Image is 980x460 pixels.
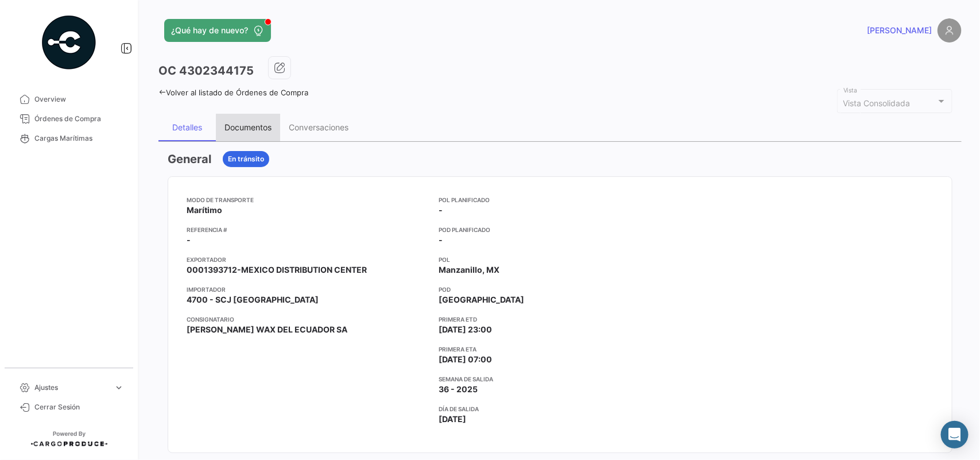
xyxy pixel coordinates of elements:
[941,421,969,449] div: Abrir Intercom Messenger
[187,264,367,276] span: 0001393712-MEXICO DISTRIBUTION CENTER
[439,315,681,324] app-card-info-title: Primera ETD
[164,19,271,42] button: ¿Qué hay de nuevo?
[187,204,222,216] span: Marítimo
[34,94,124,105] span: Overview
[34,402,124,412] span: Cerrar Sesión
[34,382,109,393] span: Ajustes
[867,25,932,36] span: [PERSON_NAME]
[228,154,264,164] span: En tránsito
[439,294,524,306] span: [GEOGRAPHIC_DATA]
[224,122,272,132] div: Documentos
[439,255,681,264] app-card-info-title: POL
[9,109,129,129] a: Órdenes de Compra
[171,25,248,36] span: ¿Qué hay de nuevo?
[114,382,124,393] span: expand_more
[158,63,254,79] h3: OC 4302344175
[187,285,429,294] app-card-info-title: Importador
[187,195,429,204] app-card-info-title: Modo de Transporte
[439,225,681,234] app-card-info-title: POD Planificado
[439,384,478,395] span: 36 - 2025
[187,315,429,324] app-card-info-title: Consignatario
[439,195,681,204] app-card-info-title: POL Planificado
[187,294,319,306] span: 4700 - SCJ [GEOGRAPHIC_DATA]
[439,413,466,425] span: [DATE]
[439,234,443,246] span: -
[40,14,98,71] img: powered-by.png
[289,122,348,132] div: Conversaciones
[9,90,129,109] a: Overview
[34,114,124,124] span: Órdenes de Compra
[172,122,202,132] div: Detalles
[938,18,962,42] img: placeholder-user.png
[439,354,492,365] span: [DATE] 07:00
[9,129,129,148] a: Cargas Marítimas
[187,225,429,234] app-card-info-title: Referencia #
[187,255,429,264] app-card-info-title: Exportador
[34,133,124,144] span: Cargas Marítimas
[158,88,308,97] a: Volver al listado de Órdenes de Compra
[843,98,911,108] mat-select-trigger: Vista Consolidada
[439,345,681,354] app-card-info-title: Primera ETA
[168,151,211,167] h3: General
[439,374,681,384] app-card-info-title: Semana de Salida
[439,204,443,216] span: -
[439,264,499,276] span: Manzanillo, MX
[187,324,347,335] span: [PERSON_NAME] WAX DEL ECUADOR SA
[439,404,681,413] app-card-info-title: Día de Salida
[187,234,191,246] span: -
[439,324,492,335] span: [DATE] 23:00
[439,285,681,294] app-card-info-title: POD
